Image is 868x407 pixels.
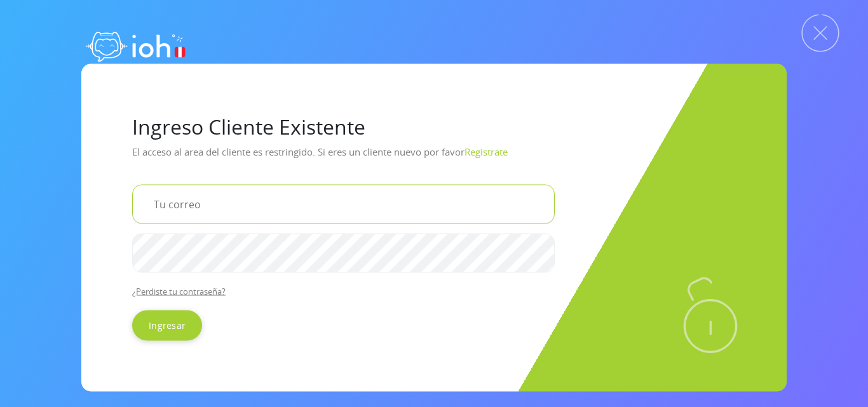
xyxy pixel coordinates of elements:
h1: Ingreso Cliente Existente [132,114,736,138]
p: El acceso al area del cliente es restringido. Si eres un cliente nuevo por favor [132,141,736,174]
a: Registrate [465,145,508,157]
input: Ingresar [132,310,202,340]
input: Tu correo [132,184,555,224]
img: logo [81,19,189,70]
a: ¿Perdiste tu contraseña? [132,285,226,297]
img: Cerrar [801,14,839,52]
